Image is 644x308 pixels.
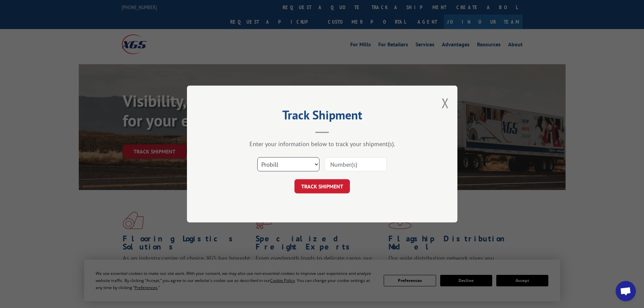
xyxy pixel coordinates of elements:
[221,110,424,123] h2: Track Shipment
[442,94,449,112] button: Close modal
[325,157,387,171] input: Number(s)
[616,281,636,301] div: Open chat
[221,140,424,148] div: Enter your information below to track your shipment(s).
[294,179,350,193] button: TRACK SHIPMENT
